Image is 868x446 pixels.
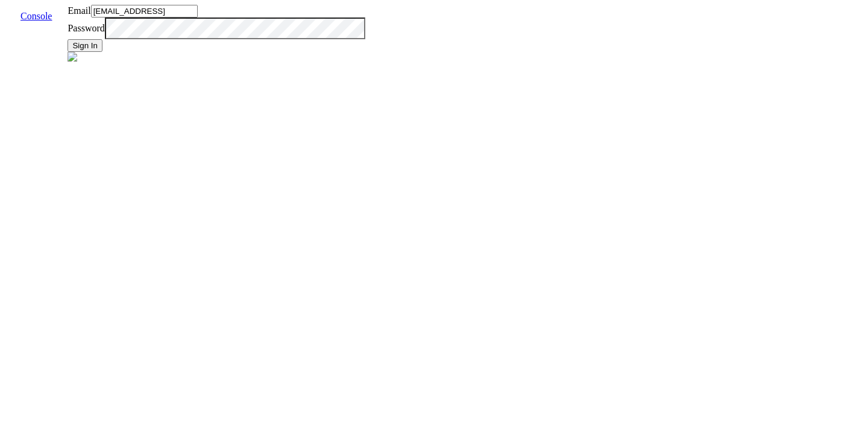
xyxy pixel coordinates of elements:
label: Password [68,23,104,33]
button: Sign In [68,39,102,52]
a: Console [11,11,61,21]
img: azure.svg [68,52,77,62]
input: Email [91,5,198,18]
label: Email [68,5,90,16]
